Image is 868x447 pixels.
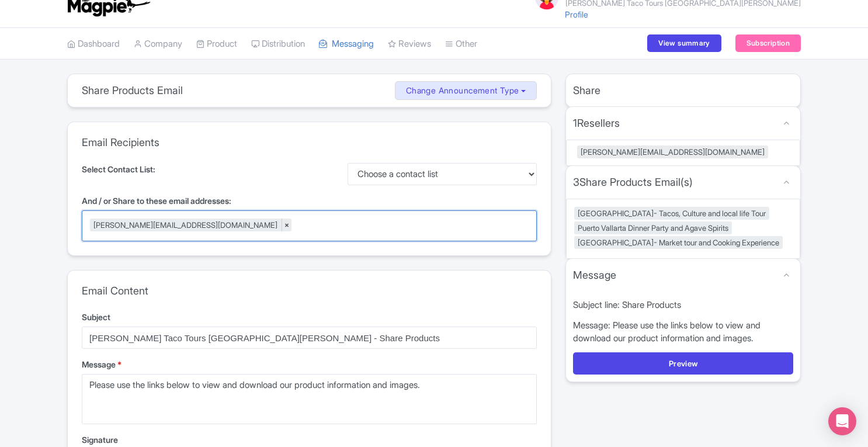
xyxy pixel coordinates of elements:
[82,163,155,182] label: Select Contact List:
[574,221,732,234] div: Puerto Vallarta Dinner Party and Agave Spirits
[445,28,477,60] a: Other
[577,145,768,158] div: [PERSON_NAME][EMAIL_ADDRESS][DOMAIN_NAME]
[573,352,793,375] button: Preview
[388,28,431,60] a: Reviews
[573,176,693,189] h3: Share Products Email(s)
[565,9,588,19] a: Profile
[574,207,769,220] div: [GEOGRAPHIC_DATA]- Tacos, Culture and local life Tour
[82,196,231,206] span: And / or Share to these email addresses:
[573,176,579,188] span: 3
[82,84,183,97] h3: Share Products Email
[395,81,537,101] button: Change Announcement Type
[82,435,118,445] span: Signature
[196,28,237,60] a: Product
[251,28,305,60] a: Distribution
[134,28,182,60] a: Company
[573,269,616,282] h3: Message
[574,236,783,249] div: [GEOGRAPHIC_DATA]- Market tour and Cooking Experience
[622,299,681,310] span: Share Products
[647,34,721,52] a: View summary
[573,117,620,130] h3: Resellers
[82,374,537,424] textarea: Please use the links below to view and download our product information and images.
[573,84,600,97] h3: Share
[67,28,120,60] a: Dashboard
[90,219,291,231] div: [PERSON_NAME][EMAIL_ADDRESS][DOMAIN_NAME]
[82,285,537,297] h3: Email Content
[573,299,620,310] span: Subject line:
[319,28,374,60] a: Messaging
[735,34,801,52] a: Subscription
[282,219,291,231] a: ×
[82,136,537,149] h3: Email Recipients
[573,117,577,129] span: 1
[82,359,116,369] span: Message
[573,320,761,344] span: Please use the links below to view and download our product information and images.
[573,320,610,331] span: Message:
[828,407,856,435] div: Open Intercom Messenger
[82,312,110,322] span: Subject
